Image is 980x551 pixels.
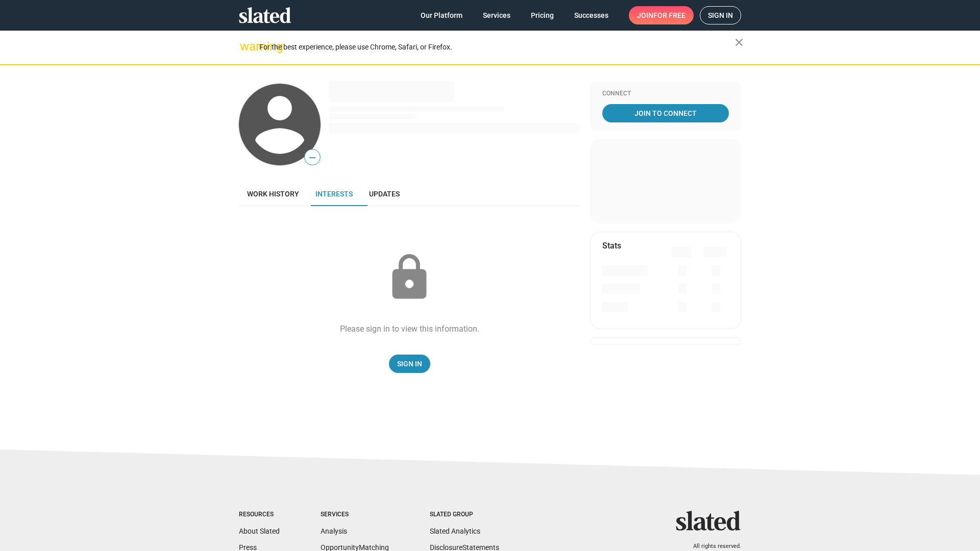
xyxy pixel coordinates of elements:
[629,6,694,24] a: Joinfor free
[384,252,435,303] mat-icon: lock
[531,6,554,24] span: Pricing
[412,6,471,24] a: Our Platform
[369,190,400,198] span: Updates
[340,323,479,334] div: Please sign in to view this information.
[321,527,347,535] a: Analysis
[523,6,562,24] a: Pricing
[475,6,519,24] a: Services
[602,104,729,122] a: Join To Connect
[602,240,621,251] mat-card-title: Stats
[321,511,389,519] div: Services
[259,40,735,54] div: For the best experience, please use Chrome, Safari, or Firefox.
[604,104,727,122] span: Join To Connect
[397,355,422,373] span: Sign In
[361,182,408,206] a: Updates
[247,190,299,198] span: Work history
[239,182,307,206] a: Work history
[239,527,280,535] a: About Slated
[389,355,430,373] a: Sign In
[239,511,280,519] div: Resources
[700,6,741,24] a: Sign in
[421,6,462,24] span: Our Platform
[305,151,320,164] span: —
[637,6,685,24] span: Join
[733,36,745,48] mat-icon: close
[653,6,685,24] span: for free
[240,40,252,53] mat-icon: warning
[566,6,617,24] a: Successes
[602,90,729,98] div: Connect
[315,190,353,198] span: Interests
[483,6,510,24] span: Services
[708,7,733,24] span: Sign in
[430,527,480,535] a: Slated Analytics
[430,511,499,519] div: Slated Group
[307,182,361,206] a: Interests
[574,6,608,24] span: Successes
